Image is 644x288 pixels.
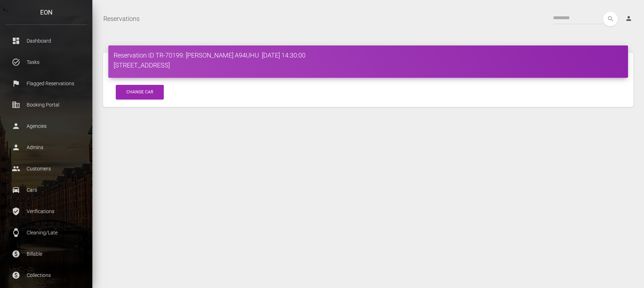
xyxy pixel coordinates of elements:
a: drive_eta Cars [5,181,87,199]
a: paid Billable [5,245,87,263]
a: dashboard Dashboard [5,32,87,50]
a: people Customers [5,160,87,178]
a: verified_user Verifications [5,202,87,220]
button: search [603,12,618,26]
p: Cleaning/Late [11,227,82,238]
h4: [STREET_ADDRESS] [114,61,623,70]
p: Admins [11,142,82,153]
a: Reservations [103,10,140,28]
a: paid Collections [5,266,87,284]
i: person [625,15,632,22]
p: Verifications [11,206,82,217]
p: Collections [11,270,82,281]
a: person [620,12,639,26]
p: Tasks [11,57,82,67]
p: Customers [11,163,82,174]
a: flag Flagged Reservations [5,75,87,92]
a: watch Cleaning/Late [5,224,87,241]
a: task_alt Tasks [5,53,87,71]
p: Flagged Reservations [11,78,82,89]
p: Booking Portal [11,99,82,110]
p: Agencies [11,121,82,131]
p: Cars [11,185,82,195]
h4: Reservation ID TR-70199: [PERSON_NAME] A94UHU [DATE] 14:30:00 [114,51,623,60]
a: person Agencies [5,117,87,135]
p: Billable [11,249,82,259]
button: Change Car [116,85,164,99]
p: Dashboard [11,36,82,46]
a: corporate_fare Booking Portal [5,96,87,114]
a: person Admins [5,138,87,156]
